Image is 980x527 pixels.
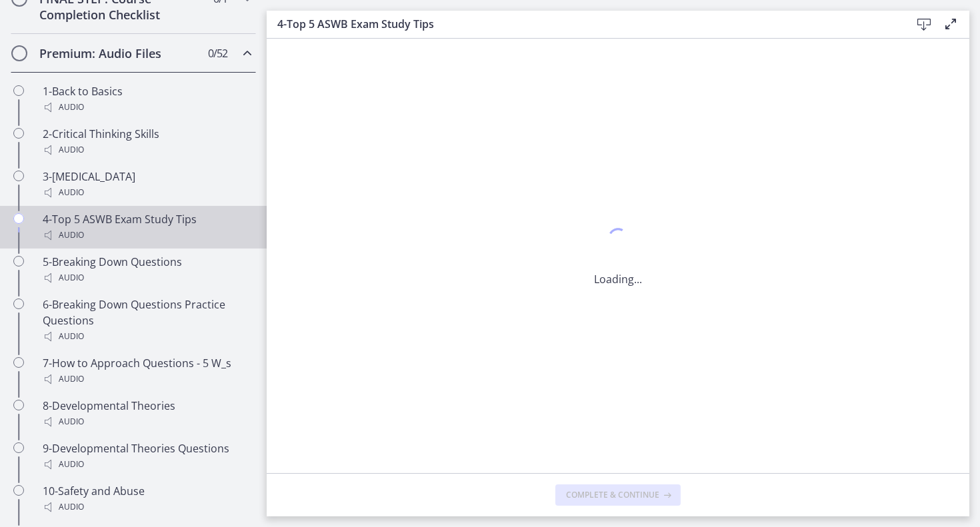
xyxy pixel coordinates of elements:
span: 0 / 52 [208,45,227,61]
div: Audio [43,371,251,387]
div: Audio [43,270,251,286]
span: Complete & continue [566,490,659,500]
div: 3-[MEDICAL_DATA] [43,169,251,201]
div: 1-Back to Basics [43,83,251,115]
div: Audio [43,499,251,515]
div: Audio [43,142,251,158]
div: 2-Critical Thinking Skills [43,126,251,158]
div: Audio [43,227,251,243]
div: Audio [43,328,251,344]
div: Audio [43,414,251,430]
div: Audio [43,99,251,115]
div: 5-Breaking Down Questions [43,254,251,286]
div: 7-How to Approach Questions - 5 W_s [43,355,251,387]
h2: Premium: Audio Files [39,45,202,61]
div: 6-Breaking Down Questions Practice Questions [43,296,251,344]
p: Loading... [594,271,642,287]
div: Audio [43,185,251,201]
div: 9-Developmental Theories Questions [43,440,251,472]
div: 1 [594,225,642,255]
div: Audio [43,456,251,472]
div: 4-Top 5 ASWB Exam Study Tips [43,211,251,243]
h3: 4-Top 5 ASWB Exam Study Tips [277,16,889,32]
button: Complete & continue [555,484,681,506]
div: 10-Safety and Abuse [43,483,251,515]
div: 8-Developmental Theories [43,398,251,430]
